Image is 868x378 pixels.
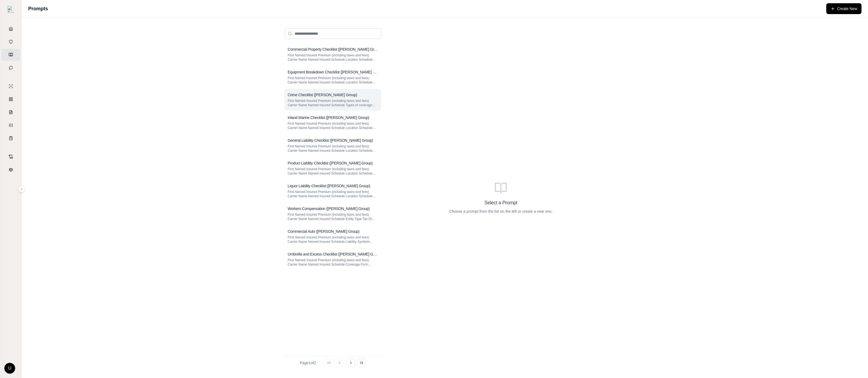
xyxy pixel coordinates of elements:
[485,199,517,206] h3: Select a Prompt
[288,258,378,267] p: First Named Insured Premium (including taxes and fees) Carrier Name Named Insured Schedule Covera...
[28,5,48,12] h1: Prompts
[1,151,20,163] a: Contract Analysis
[8,6,14,12] img: Expand sidebar
[288,99,378,107] p: First Named Insured Premium (including taxes and fees) Carrier Name Named Insured Schedule Types ...
[288,190,378,198] p: First Named Insured Premium (including taxes and fees) Carrier Name Named Insured Schedule Locati...
[288,235,378,244] p: First Named Insured Premium (including taxes and fees) Carrier Name Named Insured Schedule Liabil...
[288,167,378,176] p: First Named Insured Premium (including taxes and fees) Carrier Name Named Insured Schedule Locati...
[1,23,20,35] a: Home
[288,144,378,153] p: First Named Insured Premium (including taxes and fees) Carrier Name Named Insured Schedule Locati...
[288,251,378,257] h3: Umbrella and Excess Checklist ([PERSON_NAME] Group)
[449,209,553,214] p: Choose a prompt from the list on the left or create a new one.
[1,93,20,105] a: Policy Comparisons
[288,212,378,221] p: First Named Insured Premium (including taxes and fees) Carrier Name Named Insured Schedule Entity...
[288,53,378,62] p: First Named Insured Premium (including taxes and fees) Carrier Name Named Insured Schedule Locati...
[288,229,360,234] h3: Commercial Auto ([PERSON_NAME] Group)
[1,164,20,176] a: Legal Search Engine
[1,62,20,74] a: Chat
[18,186,25,192] button: Expand sidebar
[288,69,378,75] h3: Equipment Breakdown Checklist ([PERSON_NAME] Group)
[1,36,20,48] a: Documents Vault
[288,115,369,120] h3: Inland Marine Checklist ([PERSON_NAME] Group)
[1,49,20,61] a: Prompt Library
[288,138,373,143] h3: General Liability Checklist ([PERSON_NAME] Group)
[1,132,20,144] a: Coverage Table
[1,80,20,92] a: Single Policy
[288,121,378,130] p: First Named Insured Premium (including taxes and fees) Carrier Name Named Insured Schedule Locati...
[288,206,370,211] h3: Workers Compensation ([PERSON_NAME] Group)
[288,92,357,98] h3: Crime Checklist ([PERSON_NAME] Group)
[5,4,16,15] button: Expand sidebar
[826,3,861,14] button: Create New
[4,363,15,374] div: U
[300,360,316,366] div: Page 1 of 2
[288,47,378,52] h3: Commercial Property Checklist ([PERSON_NAME] Group)
[1,119,20,131] a: Custom Report
[288,183,370,189] h3: Liquor Liability Checklist ([PERSON_NAME] Group)
[288,160,373,166] h3: Product Liability Checklist ([PERSON_NAME] Group)
[288,76,378,85] p: First Named Insured Premium (including taxes and fees) Carrier Name Named Insured Schedule Locati...
[1,106,20,118] a: Claim Coverage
